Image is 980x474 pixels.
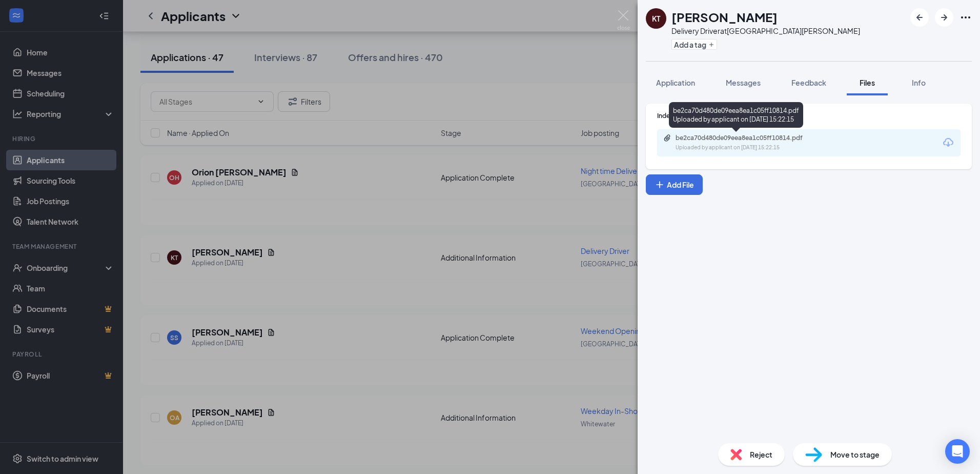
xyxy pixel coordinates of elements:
div: Uploaded by applicant on [DATE] 15:22:15 [676,144,829,152]
div: Indeed Resume [657,111,961,120]
button: Add FilePlus [646,174,703,195]
span: Files [860,78,875,87]
h1: [PERSON_NAME] [671,8,778,26]
span: Reject [750,449,772,460]
svg: Plus [655,180,665,190]
a: Paperclipbe2ca70d480de09eea8ea1c05ff10814.pdfUploaded by applicant on [DATE] 15:22:15 [663,134,829,152]
span: Info [912,78,926,87]
svg: ArrowLeftNew [913,11,926,24]
div: KT [652,13,660,24]
div: Open Intercom Messenger [945,439,970,464]
svg: ArrowRight [938,11,950,24]
div: be2ca70d480de09eea8ea1c05ff10814.pdf [676,134,819,142]
span: Feedback [791,78,826,87]
svg: Ellipses [959,11,972,24]
span: Messages [726,78,761,87]
svg: Paperclip [663,134,671,142]
button: ArrowRight [935,8,953,27]
span: Application [656,78,695,87]
div: Delivery Driver at [GEOGRAPHIC_DATA][PERSON_NAME] [671,26,860,36]
button: PlusAdd a tag [671,39,717,50]
svg: Plus [708,42,714,48]
div: be2ca70d480de09eea8ea1c05ff10814.pdf Uploaded by applicant on [DATE] 15:22:15 [669,102,803,128]
span: Move to stage [830,449,880,460]
button: ArrowLeftNew [910,8,929,27]
svg: Download [942,136,954,149]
